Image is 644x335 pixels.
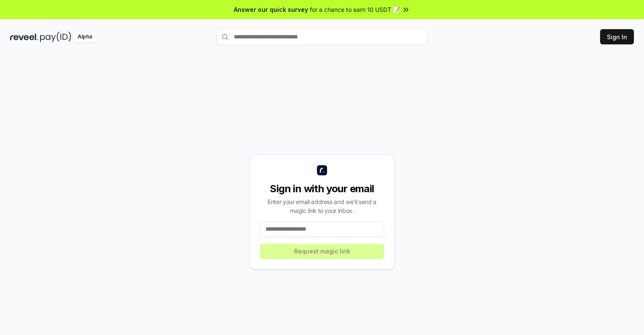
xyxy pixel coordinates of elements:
[40,32,71,42] img: pay_id
[310,5,400,14] span: for a chance to earn 10 USDT 📝
[260,182,384,196] div: Sign in with your email
[260,197,384,215] div: Enter your email address and we’ll send a magic link to your inbox.
[10,32,38,42] img: reveel_dark
[73,32,97,42] div: Alpha
[317,165,327,175] img: logo_small
[600,29,634,44] button: Sign In
[234,5,308,14] span: Answer our quick survey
